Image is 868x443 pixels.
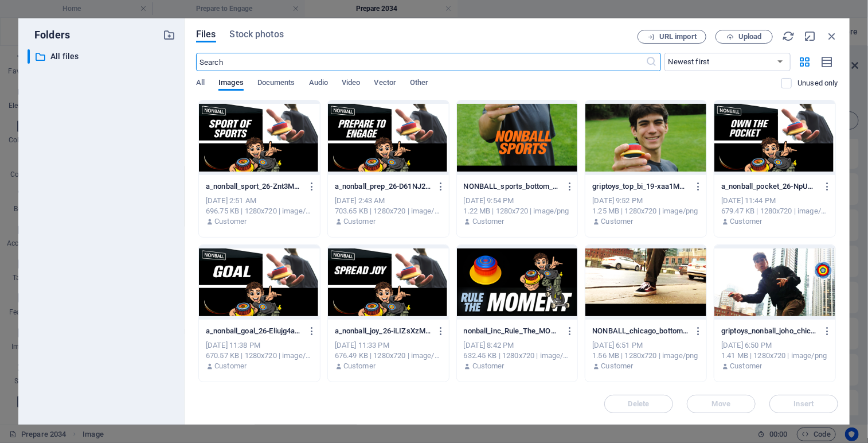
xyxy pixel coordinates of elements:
[196,76,205,92] span: All
[343,216,376,227] p: Customer
[715,30,773,44] button: Upload
[464,196,571,206] div: [DATE] 9:54 PM
[343,361,376,371] p: Customer
[592,196,699,206] div: [DATE] 9:52 PM
[730,361,762,371] p: Customer
[464,326,560,336] p: nonball_inc_Rule_The_MOMENT-0lB6uaR8VmYA9mNmxZnxcQ.png
[335,326,431,336] p: a_nonball_joy_26-iLIZsXzMZ5D8ZqxZJ9LTnA.png
[214,216,247,227] p: Customer
[309,76,328,92] span: Audio
[592,181,689,192] p: griptoys_top_bi_19-xaa1Mxl98SfgXx3EOUifjQ.png
[782,30,795,42] i: Reload
[196,53,646,71] input: Search
[721,181,818,192] p: a_nonball_pocket_26-NpUWhQTdvOrpVyenSl-XeA.png
[335,340,442,351] div: [DATE] 11:33 PM
[638,30,706,44] button: URL import
[592,351,699,361] div: 1.56 MB | 1280x720 | image/png
[804,30,816,42] i: Minimize
[5,5,81,14] a: Skip to main content
[206,326,302,336] p: a_nonball_goal_26-Eliujg4acpnOM_xP_zpeZw.png
[206,340,313,351] div: [DATE] 11:38 PM
[218,76,244,92] span: Images
[721,326,818,336] p: griptoys_nonball_joho_chicago_19_2-KphhSOdKGXvV7c05oLU8zQ.png
[257,76,295,92] span: Documents
[196,28,216,41] span: Files
[206,351,313,361] div: 670.57 KB | 1280x720 | image/png
[464,340,571,351] div: [DATE] 8:42 PM
[721,340,828,351] div: [DATE] 6:50 PM
[721,196,828,206] div: [DATE] 11:44 PM
[335,196,442,206] div: [DATE] 2:43 AM
[592,206,699,216] div: 1.25 MB | 1280x720 | image/png
[659,33,697,40] span: URL import
[464,206,571,216] div: 1.22 MB | 1280x720 | image/png
[28,49,30,64] div: ​
[592,326,689,336] p: NONBALL_chicago_bottom_19-4OquBnOAYSXsXcYVWaUn1A.png
[230,28,284,41] span: Stock photos
[464,181,560,192] p: NONBALL_sports_bottom_bi_19-6LcxZGMVAOy0dbuHiQ7pGQ.png
[50,50,154,63] p: All files
[335,351,442,361] div: 676.49 KB | 1280x720 | image/png
[374,76,397,92] span: Vector
[206,196,313,206] div: [DATE] 2:51 AM
[28,28,70,42] p: Folders
[472,216,505,227] p: Customer
[601,216,634,227] p: Customer
[464,351,571,361] div: 632.45 KB | 1280x720 | image/png
[826,30,838,42] i: Close
[206,206,313,216] div: 696.75 KB | 1280x720 | image/png
[214,361,247,371] p: Customer
[163,29,175,41] i: Create new folder
[738,33,762,40] span: Upload
[592,340,699,351] div: [DATE] 6:51 PM
[730,216,762,227] p: Customer
[335,206,442,216] div: 703.65 KB | 1280x720 | image/png
[335,181,431,192] p: a_nonball_prep_26-D61NJ2HWu-N8ppA_Dw4ZdA.png
[797,78,838,88] p: Displays only files that are not in use on the website. Files added during this session can still...
[601,361,634,371] p: Customer
[206,181,302,192] p: a_nonball_sport_26-Znt3MmuqvQi-c21GUhnRVg.png
[721,206,828,216] div: 679.47 KB | 1280x720 | image/png
[410,76,428,92] span: Other
[342,76,360,92] span: Video
[472,361,505,371] p: Customer
[721,351,828,361] div: 1.41 MB | 1280x720 | image/png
